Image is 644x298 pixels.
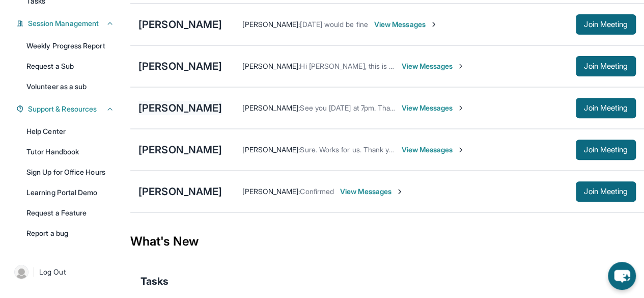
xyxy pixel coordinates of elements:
span: View Messages [401,145,465,155]
span: | [33,266,35,278]
a: Learning Portal Demo [20,183,120,202]
span: View Messages [340,186,404,197]
div: [PERSON_NAME] [138,143,222,157]
img: user-img [14,265,29,279]
span: Session Management [28,18,99,29]
div: What's New [130,219,644,264]
a: |Log Out [10,261,120,283]
span: [PERSON_NAME] : [242,20,300,29]
span: View Messages [374,19,438,30]
button: Join Meeting [576,56,636,76]
a: Weekly Progress Report [20,37,120,55]
span: Log Out [39,267,66,277]
a: Request a Feature [20,204,120,222]
span: View Messages [401,103,465,113]
span: Join Meeting [584,21,628,28]
a: Request a Sub [20,57,120,75]
img: Chevron-Right [457,62,465,70]
span: Sure. Works for us. Thank you. [300,145,399,154]
span: Tasks [141,274,169,288]
a: Sign Up for Office Hours [20,163,120,181]
div: [PERSON_NAME] [138,59,222,73]
button: chat-button [608,262,636,290]
span: Join Meeting [584,188,628,195]
button: Support & Resources [24,104,114,114]
span: [PERSON_NAME] : [242,103,300,112]
a: Help Center [20,122,120,141]
a: Tutor Handbook [20,143,120,161]
a: Report a bug [20,224,120,242]
button: Join Meeting [576,14,636,35]
span: [DATE] would be fine [300,20,368,29]
img: Chevron-Right [430,20,438,29]
span: View Messages [401,61,465,71]
span: Confirmed [300,187,334,196]
span: [PERSON_NAME] : [242,187,300,196]
span: Join Meeting [584,105,628,111]
span: Support & Resources [28,104,97,114]
button: Join Meeting [576,140,636,160]
div: [PERSON_NAME] [138,17,222,32]
img: Chevron-Right [396,187,404,196]
span: See you [DATE] at 7pm. Thank you [300,103,411,112]
button: Session Management [24,18,114,29]
a: Volunteer as a sub [20,77,120,96]
img: Chevron-Right [457,104,465,112]
div: [PERSON_NAME] [138,101,222,115]
button: Join Meeting [576,181,636,202]
span: Join Meeting [584,147,628,153]
span: [PERSON_NAME] : [242,62,300,70]
span: Join Meeting [584,63,628,69]
img: Chevron-Right [457,146,465,154]
div: [PERSON_NAME] [138,184,222,199]
button: Join Meeting [576,98,636,118]
span: [PERSON_NAME] : [242,145,300,154]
